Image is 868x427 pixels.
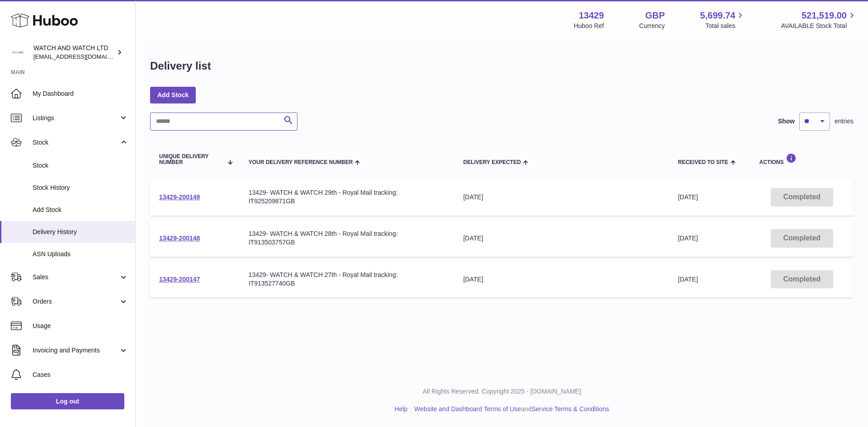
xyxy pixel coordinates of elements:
a: Help [395,405,408,413]
img: internalAdmin-13429@internal.huboo.com [11,46,24,59]
div: Currency [639,22,665,30]
span: Sales [33,273,119,282]
strong: GBP [645,9,665,22]
span: Usage [33,322,128,330]
span: AVAILABLE Stock Total [781,22,857,30]
span: My Dashboard [33,89,128,98]
div: Actions [759,153,844,165]
li: and [411,405,609,413]
h1: Delivery list [150,59,211,73]
span: Cases [33,371,128,379]
span: Stock History [33,183,128,192]
div: [DATE] [463,193,660,202]
span: Delivery History [33,228,128,236]
span: [DATE] [678,276,698,283]
a: 13429-200148 [159,235,200,242]
span: Received to Site [678,160,728,165]
div: 13429- WATCH & WATCH 29th - Royal Mail tracking: IT925209871GB [249,188,445,206]
span: Total sales [705,22,745,30]
a: Log out [11,393,124,409]
span: 5,699.74 [700,9,736,22]
div: Huboo Ref [574,22,604,30]
span: 521,519.00 [802,9,847,22]
a: Website and Dashboard Terms of Use [414,405,521,413]
span: Stock [33,138,119,147]
span: Your Delivery Reference Number [249,160,353,165]
a: 13429-200149 [159,193,200,201]
label: Show [778,117,795,126]
div: 13429- WATCH & WATCH 28th - Royal Mail tracking: IT913503757GB [249,230,445,247]
a: 5,699.74 Total sales [700,9,746,30]
span: Listings [33,114,119,122]
span: Orders [33,297,119,306]
strong: 13429 [579,9,604,22]
span: Invoicing and Payments [33,346,119,355]
span: entries [835,117,854,126]
p: All Rights Reserved. Copyright 2025 - [DOMAIN_NAME] [143,387,861,396]
a: Add Stock [150,87,196,103]
a: 13429-200147 [159,276,200,283]
div: [DATE] [463,275,660,284]
a: 521,519.00 AVAILABLE Stock Total [781,9,857,30]
span: Add Stock [33,206,128,214]
div: [DATE] [463,234,660,243]
span: Unique Delivery Number [159,154,222,165]
span: Stock [33,161,128,170]
span: [DATE] [678,235,698,242]
span: Delivery Expected [463,160,521,165]
span: ASN Uploads [33,250,128,258]
a: Service Terms & Conditions [532,405,609,413]
div: WATCH AND WATCH LTD [33,44,115,61]
span: [DATE] [678,193,698,201]
div: 13429- WATCH & WATCH 27th - Royal Mail tracking: IT913527740GB [249,271,445,288]
span: [EMAIL_ADDRESS][DOMAIN_NAME] [33,53,133,60]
